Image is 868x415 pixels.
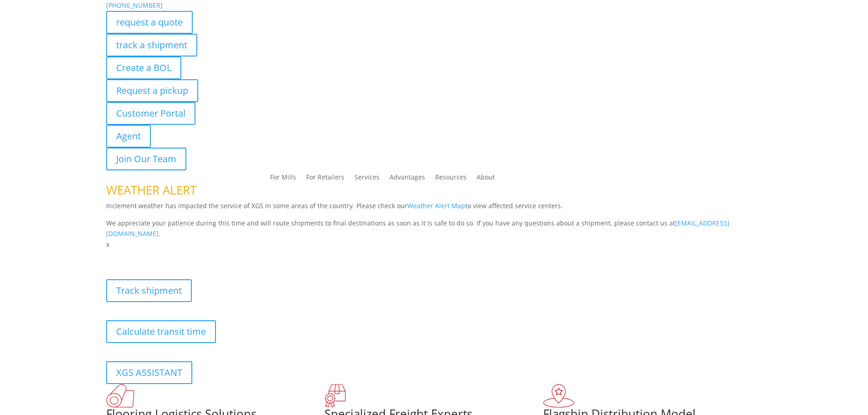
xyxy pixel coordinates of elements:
b: Visibility, transparency, and control for your entire supply chain. [106,251,309,260]
a: Customer Portal [106,102,195,125]
img: xgs-icon-total-supply-chain-intelligence-red [106,384,134,408]
a: For Retailers [306,174,344,184]
a: Services [354,174,380,184]
a: Resources [435,174,467,184]
a: For Mills [270,174,296,184]
p: Inclement weather has impacted the service of XGS in some areas of the country. Please check our ... [106,200,762,218]
a: Agent [106,125,151,148]
a: XGS ASSISTANT [106,361,192,384]
img: xgs-icon-focused-on-flooring-red [324,384,346,408]
p: x [106,239,762,250]
img: xgs-icon-flagship-distribution-model-red [543,384,575,408]
a: Request a pickup [106,79,198,102]
a: Calculate transit time [106,320,216,343]
a: About [477,174,495,184]
a: Create a BOL [106,56,181,79]
a: request a quote [106,11,193,34]
a: Track shipment [106,279,192,302]
a: Join Our Team [106,148,186,170]
a: track a shipment [106,34,197,56]
p: We appreciate your patience during this time and will route shipments to final destinations as so... [106,218,762,240]
a: [PHONE_NUMBER] [106,1,163,10]
a: Advantages [390,174,425,184]
a: Weather Alert Map [407,201,465,210]
span: WEATHER ALERT [106,182,196,198]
